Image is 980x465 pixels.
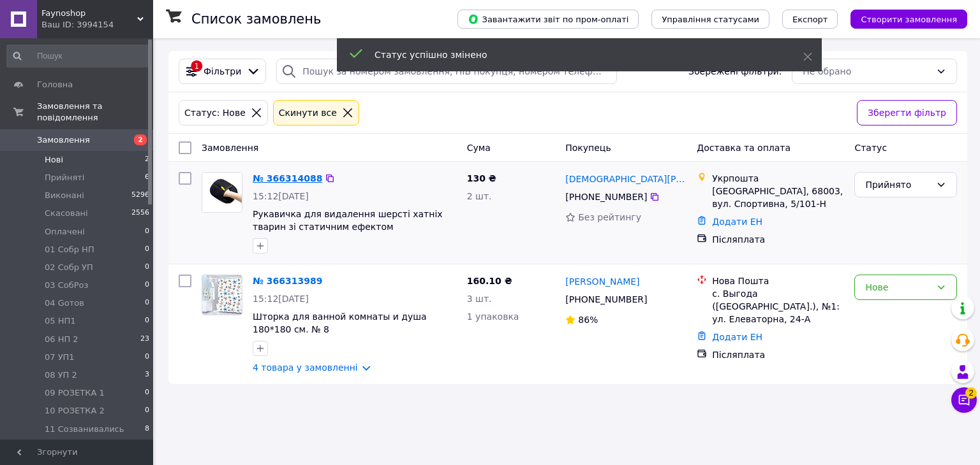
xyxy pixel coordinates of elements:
[838,13,967,24] a: Створити замовлення
[850,10,967,29] button: Створити замовлення
[468,13,628,25] span: Завантажити звіт по пром-оплаті
[565,173,687,185] a: [DEMOGRAPHIC_DATA][PERSON_NAME]
[140,334,149,345] span: 23
[857,100,957,125] button: Зберегти фільтр
[45,226,85,238] span: Оплачені
[41,19,153,31] div: Ваш ID: 3994154
[253,191,309,201] span: 15:12[DATE]
[712,275,844,287] div: Нова Пошта
[37,79,73,90] span: Головна
[253,276,322,286] a: № 366313989
[253,173,322,183] a: № 366314088
[145,315,149,327] span: 0
[41,8,137,19] span: Faynoshop
[951,387,977,413] button: Чат з покупцем2
[45,208,88,219] span: Скасовані
[182,106,248,120] div: Статус: Нове
[145,154,149,166] span: 2
[202,143,258,153] span: Замовлення
[45,172,84,183] span: Прийняті
[253,209,443,232] a: Рукавичка для видалення шерсті хатніх тварин зі статичним ефектом
[712,172,844,185] div: Укрпошта
[145,405,149,417] span: 0
[467,294,492,304] span: 3 шт.
[467,191,492,201] span: 2 шт.
[712,217,762,227] a: Додати ЕН
[712,185,844,210] div: [GEOGRAPHIC_DATA], 68003, вул. Спортивна, 5/101-Н
[204,65,241,78] span: Фільтри
[712,348,844,361] div: Післяплата
[868,106,946,120] span: Зберегти фільтр
[253,311,427,334] a: Шторка для ванной комнаты и душа 180*180 см. № 8
[803,64,931,78] div: Не обрано
[145,424,149,435] span: 8
[861,15,957,24] span: Створити замовлення
[45,387,105,399] span: 09 РОЗЕТКА 1
[45,297,84,309] span: 04 Gотов
[37,134,90,146] span: Замовлення
[45,405,105,417] span: 10 РОЗЕТКА 2
[145,280,149,291] span: 0
[145,297,149,309] span: 0
[145,352,149,363] span: 0
[854,143,887,153] span: Статус
[45,244,94,255] span: 01 Собр НП
[45,154,63,166] span: Нові
[375,48,771,61] div: Статус успішно змінено
[131,190,149,201] span: 5296
[565,192,647,202] span: [PHONE_NUMBER]
[145,262,149,273] span: 0
[565,143,611,153] span: Покупець
[467,276,512,286] span: 160.10 ₴
[191,11,321,27] h1: Список замовлень
[45,262,93,273] span: 02 Собр УП
[712,332,762,342] a: Додати ЕН
[712,233,844,246] div: Післяплата
[965,387,977,399] span: 2
[202,173,242,212] img: Фото товару
[457,10,639,29] button: Завантажити звіт по пром-оплаті
[145,387,149,399] span: 0
[202,172,242,213] a: Фото товару
[578,315,598,325] span: 86%
[45,190,84,201] span: Виконані
[662,15,759,24] span: Управління статусами
[145,226,149,238] span: 0
[467,311,519,322] span: 1 упаковка
[6,45,151,68] input: Пошук
[145,244,149,255] span: 0
[145,172,149,183] span: 6
[865,178,931,192] div: Прийнято
[45,369,77,381] span: 08 УП 2
[253,362,358,373] a: 4 товара у замовленні
[45,352,75,363] span: 07 УП1
[202,275,242,315] a: Фото товару
[792,15,828,24] span: Експорт
[45,424,124,435] span: 11 Созванивались
[697,143,791,153] span: Доставка та оплата
[253,294,309,304] span: 15:12[DATE]
[131,208,149,219] span: 2556
[651,10,769,29] button: Управління статусами
[565,294,647,304] span: [PHONE_NUMBER]
[578,212,641,222] span: Без рейтингу
[45,315,76,327] span: 05 НП1
[134,134,147,145] span: 2
[45,280,88,291] span: 03 СобРоз
[865,280,931,294] div: Нове
[202,275,242,315] img: Фото товару
[467,173,496,183] span: 130 ₴
[37,101,153,124] span: Замовлення та повідомлення
[712,287,844,325] div: с. Выгода ([GEOGRAPHIC_DATA].), №1: ул. Елеваторна, 24-А
[45,334,78,345] span: 06 НП 2
[782,10,838,29] button: Експорт
[276,106,339,120] div: Cкинути все
[565,275,639,288] a: [PERSON_NAME]
[467,143,491,153] span: Cума
[145,369,149,381] span: 3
